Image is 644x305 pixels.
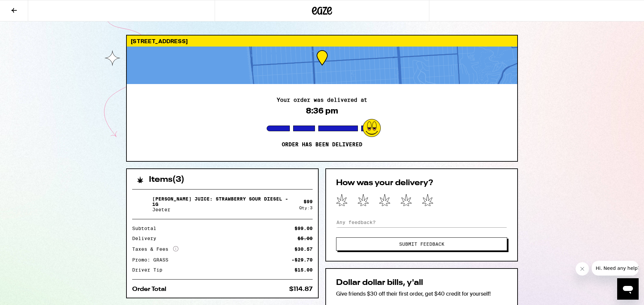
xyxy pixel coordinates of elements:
p: Give friends $30 off their first order, get $40 credit for yourself! [336,290,507,297]
p: Order has been delivered [282,141,362,148]
iframe: Button to launch messaging window [617,278,639,300]
div: Order Total [132,286,171,292]
div: Taxes & Fees [132,246,178,252]
div: Driver Tip [132,268,167,272]
iframe: Close message [576,262,589,276]
h2: Dollar dollar bills, y'all [336,279,507,287]
button: Submit Feedback [336,237,507,251]
span: Hi. Need any help? [4,5,48,10]
div: Delivery [132,236,161,241]
h2: How was your delivery? [336,179,507,187]
div: $5.00 [298,236,313,241]
input: Any feedback? [336,217,507,227]
div: -$29.70 [291,257,313,262]
div: 8:36 pm [306,106,338,116]
h2: Your order was delivered at [277,97,367,103]
div: Qty: 3 [299,206,313,210]
iframe: Message from company [592,261,639,276]
span: Submit Feedback [399,242,444,246]
div: $99.00 [294,226,313,231]
img: Jeeter Juice: Strawberry Sour Diesel - 1g [132,195,151,214]
p: Jeeter [152,207,294,212]
div: [STREET_ADDRESS] [127,35,517,47]
div: Subtotal [132,226,161,231]
div: $30.57 [294,247,313,251]
div: $ 99 [304,199,313,204]
div: Promo: GRASS [132,257,173,262]
p: [PERSON_NAME] Juice: Strawberry Sour Diesel - 1g [152,196,294,207]
div: $114.87 [289,286,313,292]
h2: Items ( 3 ) [149,176,184,184]
div: $15.00 [294,268,313,272]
